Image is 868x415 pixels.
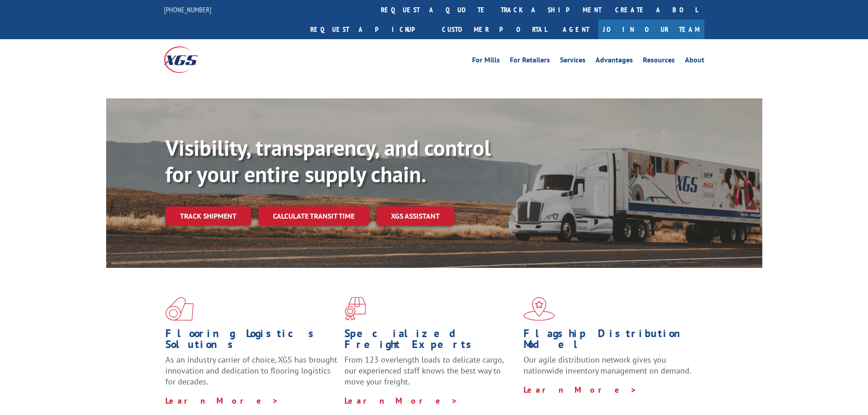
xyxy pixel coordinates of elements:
[524,354,691,376] span: Our agile distribution network gives you nationwide inventory management on demand.
[524,328,696,354] h1: Flagship Distribution Model
[472,56,500,67] a: For Mills
[165,297,194,321] img: xgs-icon-total-supply-chain-intelligence-red
[303,20,435,39] a: Request a pickup
[643,56,675,67] a: Resources
[258,206,369,226] a: Calculate transit time
[376,206,454,226] a: XGS ASSISTANT
[524,297,555,321] img: xgs-icon-flagship-distribution-model-red
[596,56,633,67] a: Advantages
[344,395,458,406] a: Learn More >
[165,354,337,387] span: As an industry carrier of choice, XGS has brought innovation and dedication to flooring logistics...
[165,395,279,406] a: Learn More >
[165,328,338,354] h1: Flooring Logistics Solutions
[164,5,211,14] a: [PHONE_NUMBER]
[165,133,491,188] b: Visibility, transparency, and control for your entire supply chain.
[524,384,637,395] a: Learn More >
[554,20,598,39] a: Agent
[344,297,366,321] img: xgs-icon-focused-on-flooring-red
[510,56,550,67] a: For Retailers
[344,328,517,354] h1: Specialized Freight Experts
[165,206,251,225] a: Track shipment
[560,56,586,67] a: Services
[598,20,704,39] a: Join Our Team
[435,20,554,39] a: Customer Portal
[344,354,517,395] p: From 123 overlength loads to delicate cargo, our experienced staff knows the best way to move you...
[685,56,704,67] a: About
